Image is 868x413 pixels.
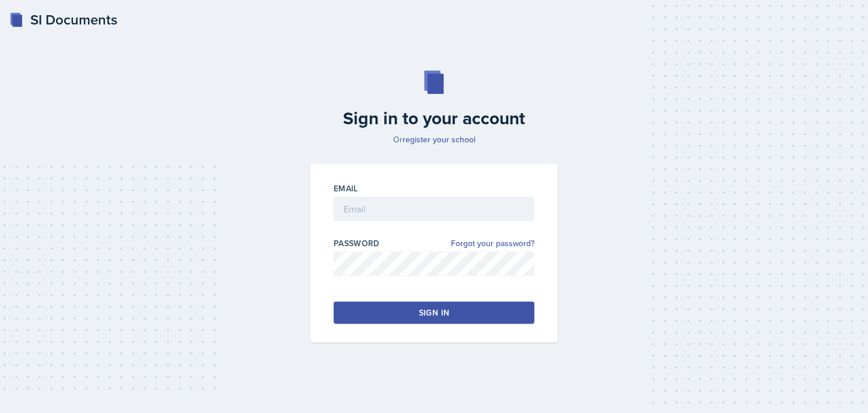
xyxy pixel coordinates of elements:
label: Email [334,183,358,194]
button: Sign in [334,302,534,324]
a: Forgot your password? [451,237,534,250]
div: Sign in [419,307,449,318]
a: register your school [402,134,475,145]
label: Password [334,237,380,249]
h2: Sign in to your account [303,108,565,129]
input: Email [334,197,534,221]
a: SI Documents [9,9,117,30]
p: Or [303,134,565,145]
